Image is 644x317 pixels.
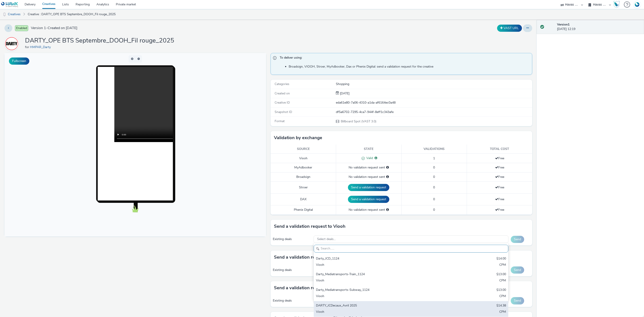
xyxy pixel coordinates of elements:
[271,163,336,172] td: MyAdbooker
[274,134,322,141] h3: Validation by exchange
[340,119,376,123] span: Billboard Spot (VAST 3.0)
[339,91,350,96] span: [DATE]
[338,208,399,212] div: No validation request sent
[275,119,285,123] span: Format
[433,165,435,170] span: 0
[2,12,7,17] img: dooh
[274,285,360,291] h3: Send a validation request to MyAdbooker
[317,237,336,241] span: Select deals...
[496,288,506,293] div: $13.00
[271,205,336,215] td: Phenix Digital
[271,172,336,181] td: Broadsign
[31,26,77,31] span: Version 1 - Created on [DATE]
[496,303,506,308] div: $14.38
[275,91,290,96] span: Created on
[316,263,442,268] div: Viooh
[316,288,442,293] div: Darty_Mediatransports-Subway_1124
[273,298,311,303] div: Existing deals
[5,37,18,50] img: HMPAR_Darty
[613,1,620,8] img: Hawk Academy
[495,175,504,179] span: Free
[348,196,389,203] button: Send a validation request
[511,236,524,243] button: Send
[433,156,435,160] span: 1
[273,268,311,272] div: Existing deals
[401,145,467,154] th: Validations
[496,256,506,262] div: $14.00
[30,45,53,49] a: HMPAR_Darty
[496,25,523,32] div: Duplicate the creative as a VAST URL
[499,294,506,299] div: CPM
[275,100,290,105] span: Creative ID
[348,184,389,191] button: Send a validation request
[316,294,442,299] div: Viooh
[316,303,442,308] div: DARTY_JCDecaux_Avril 2025
[339,91,350,96] div: Creation 02 September 2025, 12:19
[365,156,373,160] span: Valid
[386,165,389,170] div: Please select a deal below and click on Send to send a validation request to MyAdbooker.
[4,41,21,46] a: HMPAR_Darty
[433,197,435,201] span: 0
[25,45,30,49] span: for
[25,9,118,20] a: Creative : DARTY_OPE BTS Septembre_DOOH_Fil rouge_2025
[338,165,399,170] div: No validation request sent
[495,185,504,189] span: Free
[433,175,435,179] span: 0
[467,145,532,154] th: Total cost
[316,310,442,315] div: Viooh
[495,156,504,160] span: Free
[274,223,345,230] h3: Send a validation request to Viooh
[386,175,389,179] div: Please select a deal below and click on Send to send a validation request to Broadsign.
[280,55,527,61] span: To deliver using:
[557,22,640,32] div: [DATE] 12:19
[289,64,530,69] li: Broadsign, VIOOH, Stroer, MyAdbooker, Dax or Phenix Digital: send a validation request for the cr...
[495,197,504,201] span: Free
[386,208,389,212] div: Please select a deal below and click on Send to send a validation request to Phenix Digital.
[1,2,18,7] img: undefined Logo
[25,36,174,45] h1: DARTY_OPE BTS Septembre_DOOH_Fil rouge_2025
[511,297,524,304] button: Send
[433,208,435,212] span: 0
[316,278,442,283] div: Viooh
[273,237,311,241] div: Existing deals
[613,1,622,8] a: Hawk Academy
[496,272,506,277] div: $13.00
[336,82,532,86] div: Shopping
[275,110,292,114] span: Snapshot ID
[338,175,399,179] div: No validation request sent
[316,256,442,262] div: Darty_JCD_1124
[271,182,336,194] td: Stroer
[274,254,355,261] h3: Send a validation request to Broadsign
[316,272,442,277] div: Darty_Mediatransports-Train_1124
[9,57,29,65] button: Fullscreen
[433,185,435,189] span: 0
[271,145,336,154] th: Source
[497,25,522,32] button: VAST URL
[15,25,28,31] span: Enabled
[336,110,532,114] div: df5a6702-7295-4ca7-944f-8eff1c343afe
[511,266,524,274] button: Send
[271,194,336,205] td: DAX
[314,245,508,253] input: Search......
[634,1,640,8] img: Account FR
[271,154,336,163] td: Viooh
[557,22,570,27] strong: Version 1
[495,165,504,170] span: Free
[499,310,506,315] div: CPM
[499,278,506,283] div: CPM
[275,82,289,86] span: Categories
[336,100,532,105] div: eda61e80-7a06-4310-a1da-af6164ec0a48
[336,145,402,154] th: State
[495,208,504,212] span: Free
[499,263,506,268] div: CPM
